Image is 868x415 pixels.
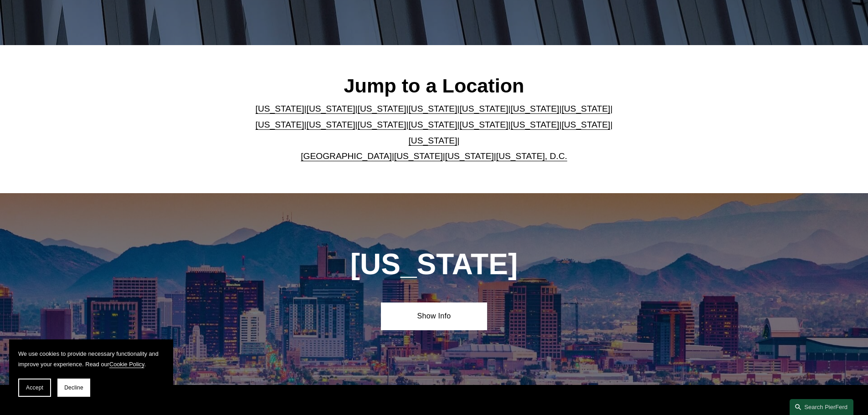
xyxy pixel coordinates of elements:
a: [US_STATE] [561,104,610,113]
a: [US_STATE] [409,104,457,113]
a: [US_STATE] [561,120,610,129]
a: [US_STATE] [358,104,406,113]
p: We use cookies to provide necessary functionality and improve your experience. Read our . [18,348,164,369]
a: [US_STATE] [256,104,304,113]
button: Decline [57,379,90,397]
section: Cookie banner [9,339,173,406]
a: Show Info [381,302,487,330]
h1: [US_STATE] [301,248,567,281]
a: [GEOGRAPHIC_DATA] [301,151,392,161]
a: [US_STATE] [307,120,355,129]
a: [US_STATE] [256,120,304,129]
a: [US_STATE] [445,151,494,161]
a: [US_STATE] [459,104,508,113]
a: [US_STATE] [510,104,559,113]
a: [US_STATE] [459,120,508,129]
a: [US_STATE], D.C. [496,151,567,161]
a: [US_STATE] [307,104,355,113]
a: [US_STATE] [409,136,457,145]
p: | | | | | | | | | | | | | | | | | | [248,101,620,164]
span: Accept [26,384,43,391]
a: Search this site [790,399,853,415]
button: Accept [18,379,51,397]
a: [US_STATE] [409,120,457,129]
h2: Jump to a Location [248,74,620,97]
span: Decline [64,384,83,391]
a: [US_STATE] [510,120,559,129]
a: [US_STATE] [358,120,406,129]
a: [US_STATE] [394,151,443,161]
a: Cookie Policy [109,361,144,368]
